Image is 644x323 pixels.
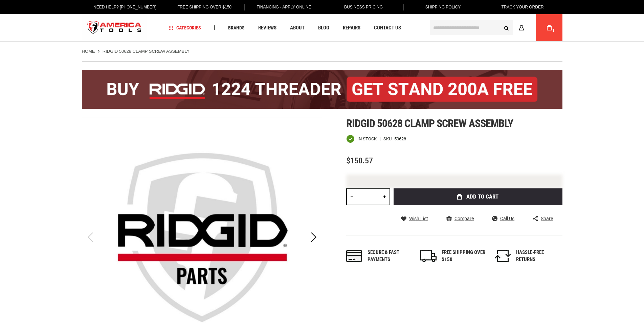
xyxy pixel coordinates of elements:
a: Compare [446,215,474,222]
a: Repairs [340,23,363,32]
a: Call Us [492,215,514,222]
div: FREE SHIPPING OVER $150 [442,249,486,263]
span: Ridgid 50628 clamp screw assembly [346,117,513,130]
a: 1 [543,14,556,41]
img: shipping [420,250,437,262]
a: Reviews [255,23,280,32]
span: Wish List [409,216,428,221]
div: 50628 [394,137,406,141]
a: Blog [315,23,332,32]
div: HASSLE-FREE RETURNS [516,249,560,263]
span: Share [541,216,553,221]
strong: RIDGID 50628 CLAMP SCREW ASSEMBLY [103,49,190,54]
span: Compare [454,216,474,221]
img: returns [495,250,511,262]
span: About [290,25,305,30]
div: Availability [346,135,377,143]
span: In stock [357,137,377,141]
span: Call Us [500,216,514,221]
span: Shipping Policy [425,5,461,9]
img: payments [346,250,362,262]
a: Home [82,48,95,54]
a: About [287,23,308,32]
span: Blog [318,25,329,30]
a: store logo [82,15,148,41]
span: $150.57 [346,156,373,165]
span: Categories [169,25,201,30]
span: Add to Cart [466,194,498,200]
span: 1 [553,29,555,32]
button: Search [500,21,513,34]
a: Contact Us [371,23,404,32]
button: Add to Cart [394,188,562,205]
img: BOGO: Buy the RIDGID® 1224 Threader (26092), get the 92467 200A Stand FREE! [82,70,562,109]
span: Brands [228,25,245,30]
strong: SKU [383,137,394,141]
div: Secure & fast payments [368,249,412,263]
a: Brands [225,23,248,32]
img: America Tools [82,15,148,41]
span: Reviews [258,25,276,30]
a: Categories [165,23,204,32]
span: Repairs [343,25,360,30]
a: Wish List [401,215,428,222]
span: Contact Us [374,25,401,30]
